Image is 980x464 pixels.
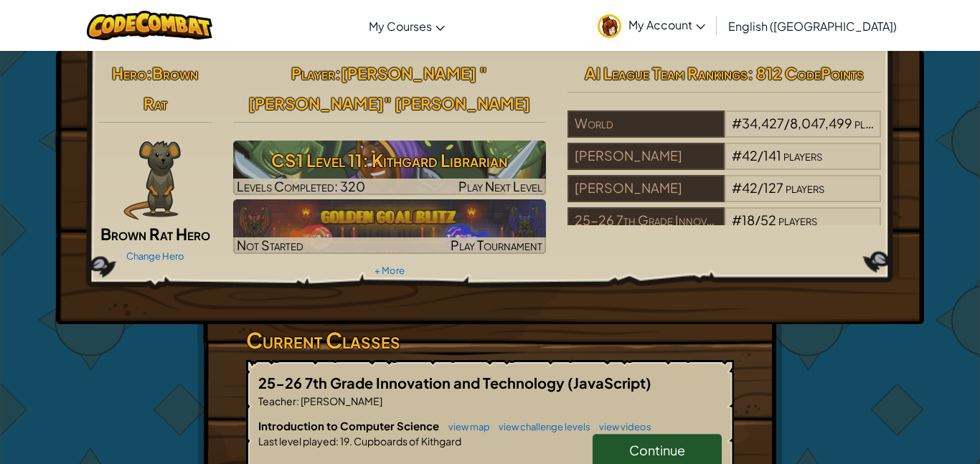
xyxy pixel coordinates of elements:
[721,6,904,45] a: English ([GEOGRAPHIC_DATA])
[590,3,712,48] a: My Account
[728,19,897,34] span: English ([GEOGRAPHIC_DATA])
[143,63,199,113] span: Brown Rat
[296,394,299,407] span: :
[760,212,776,228] span: 52
[628,17,705,32] span: My Account
[233,141,547,195] a: Play Next Level
[451,237,542,253] span: Play Tournament
[237,237,303,253] span: Not Started
[742,212,755,228] span: 18
[352,435,461,448] span: Cupboards of Kithgard
[567,189,881,205] a: [PERSON_NAME]#42/127players
[87,11,212,40] img: CodeCombat logo
[784,115,790,131] span: /
[126,250,184,262] a: Change Hero
[258,374,567,392] span: 25-26 7th Grade Innovation and Technology
[258,394,296,407] span: Teacher
[233,199,547,254] img: Golden Goal
[299,394,382,407] span: [PERSON_NAME]
[758,147,763,164] span: /
[567,175,724,202] div: [PERSON_NAME]
[854,115,893,131] span: players
[732,179,742,196] span: #
[233,199,547,254] a: Not StartedPlay Tournament
[567,124,881,141] a: World#34,427/8,047,499players
[742,147,758,164] span: 42
[790,115,852,131] span: 8,047,499
[567,143,724,170] div: [PERSON_NAME]
[123,141,181,220] img: MAR09-Rat%20Paper%20Doll.png
[778,212,817,228] span: players
[339,435,352,448] span: 19.
[112,63,146,83] span: Hero
[732,212,742,228] span: #
[567,374,651,392] span: (JavaScript)
[567,110,724,138] div: World
[237,178,365,194] span: Levels Completed: 320
[369,19,432,34] span: My Courses
[248,63,530,113] span: [PERSON_NAME] "[PERSON_NAME]" [PERSON_NAME]
[742,179,758,196] span: 42
[458,178,542,194] span: Play Next Level
[258,419,441,432] span: Introduction to Computer Science
[783,147,822,164] span: players
[100,224,210,244] span: Brown Rat Hero
[374,265,405,276] a: + More
[146,63,152,83] span: :
[585,63,748,83] span: AI League Team Rankings
[742,115,784,131] span: 34,427
[763,147,781,164] span: 141
[755,212,760,228] span: /
[592,421,651,432] a: view videos
[233,144,547,176] h3: CS1 Level 11: Kithgard Librarian
[336,435,339,448] span: :
[567,156,881,173] a: [PERSON_NAME]#42/141players
[598,14,621,38] img: avatar
[567,207,724,235] div: 25-26 7th Grade Innovation and Technology
[629,442,685,458] span: Continue
[246,324,734,356] h3: Current Classes
[732,115,742,131] span: #
[748,63,864,83] span: : 812 CodePoints
[786,179,824,196] span: players
[567,221,881,237] a: 25-26 7th Grade Innovation and Technology#18/52players
[362,6,452,45] a: My Courses
[441,421,490,432] a: view map
[233,141,547,195] img: CS1 Level 11: Kithgard Librarian
[291,63,335,83] span: Player
[491,421,590,432] a: view challenge levels
[335,63,341,83] span: :
[258,435,336,448] span: Last level played
[758,179,763,196] span: /
[732,147,742,164] span: #
[763,179,783,196] span: 127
